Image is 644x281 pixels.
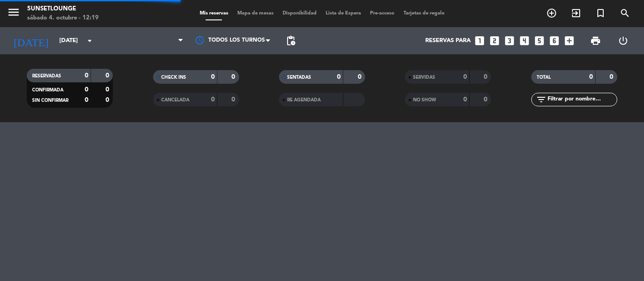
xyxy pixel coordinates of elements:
span: TOTAL [537,75,551,80]
i: looks_one [474,35,485,47]
i: search [620,8,630,19]
i: add_box [563,35,575,47]
input: Filtrar por nombre... [547,95,617,105]
strong: 0 [211,74,215,80]
div: 5unsetlounge [27,5,99,14]
span: SERVIDAS [413,75,435,80]
button: menu [7,5,20,22]
i: looks_two [489,35,500,47]
strong: 0 [337,74,341,80]
span: CANCELADA [161,98,189,102]
span: NO SHOW [413,98,436,102]
span: Pre-acceso [365,11,399,16]
strong: 0 [231,74,237,80]
div: sábado 4. octubre - 12:19 [27,14,99,23]
span: print [590,35,601,46]
span: Mis reservas [195,11,233,16]
strong: 0 [484,96,489,103]
i: looks_3 [504,35,515,47]
strong: 0 [106,72,111,79]
span: CONFIRMADA [32,88,63,92]
i: looks_5 [533,35,545,47]
span: Disponibilidad [278,11,321,16]
span: SIN CONFIRMAR [32,98,68,103]
span: SENTADAS [287,75,311,80]
strong: 0 [463,74,467,80]
strong: 0 [358,74,363,80]
i: power_settings_new [618,35,629,46]
i: [DATE] [7,31,55,51]
i: filter_list [536,94,547,105]
strong: 0 [610,74,615,80]
span: Lista de Espera [321,11,365,16]
i: menu [7,5,20,19]
strong: 0 [231,96,237,103]
span: CHECK INS [161,75,186,80]
strong: 0 [211,96,215,103]
i: turned_in_not [595,8,606,19]
strong: 0 [106,97,111,103]
i: arrow_drop_down [84,35,95,46]
i: looks_6 [548,35,560,47]
span: Tarjetas de regalo [399,11,449,16]
strong: 0 [85,86,88,93]
span: Reservas para [425,37,471,44]
strong: 0 [85,72,88,79]
strong: 0 [589,74,593,80]
strong: 0 [463,96,467,103]
i: looks_4 [519,35,530,47]
div: LOG OUT [610,27,638,54]
i: add_circle_outline [546,8,557,19]
strong: 0 [106,86,111,93]
span: RE AGENDADA [287,98,321,102]
span: Mapa de mesas [233,11,278,16]
i: exit_to_app [571,8,582,19]
strong: 0 [85,97,88,103]
span: RESERVADAS [32,74,61,78]
strong: 0 [484,74,489,80]
span: pending_actions [285,35,296,46]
